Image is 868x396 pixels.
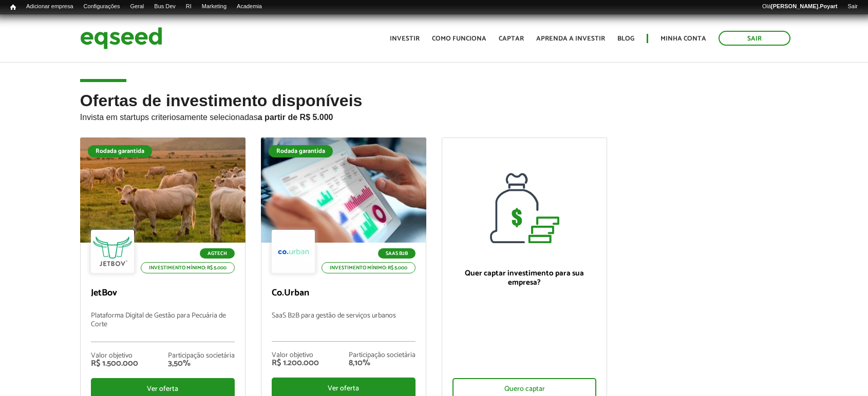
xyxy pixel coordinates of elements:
[88,145,152,157] div: Rodada garantida
[719,31,790,46] a: Sair
[272,288,416,299] p: Co.Urban
[21,3,79,11] a: Adicionar empresa
[272,312,416,342] p: SaaS B2B para gestão de serviços urbanos
[80,25,162,52] img: EqSeed
[91,288,235,299] p: JetBov
[842,3,863,11] a: Sair
[149,3,181,11] a: Bus Dev
[617,35,634,42] a: Blog
[771,3,837,9] strong: [PERSON_NAME].Poyart
[536,35,605,42] a: Aprenda a investir
[232,3,267,11] a: Academia
[5,3,21,12] a: Início
[378,248,416,259] p: SaaS B2B
[272,352,319,359] div: Valor objetivo
[168,352,235,360] div: Participação societária
[125,3,149,11] a: Geral
[91,352,138,360] div: Valor objetivo
[258,113,333,122] strong: a partir de R$ 5.000
[452,269,596,287] p: Quer captar investimento para sua empresa?
[322,262,416,273] p: Investimento mínimo: R$ 5.000
[141,262,235,273] p: Investimento mínimo: R$ 5.000
[661,35,706,42] a: Minha conta
[181,3,197,11] a: RI
[91,312,235,342] p: Plataforma Digital de Gestão para Pecuária de Corte
[349,352,416,359] div: Participação societária
[80,110,788,122] p: Invista em startups criteriosamente selecionadas
[757,3,843,11] a: Olá[PERSON_NAME].Poyart
[499,35,524,42] a: Captar
[269,145,333,157] div: Rodada garantida
[272,359,319,367] div: R$ 1.200.000
[91,360,138,368] div: R$ 1.500.000
[349,359,416,367] div: 8,10%
[432,35,486,42] a: Como funciona
[79,3,125,11] a: Configurações
[390,35,420,42] a: Investir
[200,248,235,259] p: Agtech
[10,4,16,11] span: Início
[80,92,788,137] h2: Ofertas de investimento disponíveis
[168,360,235,368] div: 3,50%
[197,3,232,11] a: Marketing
